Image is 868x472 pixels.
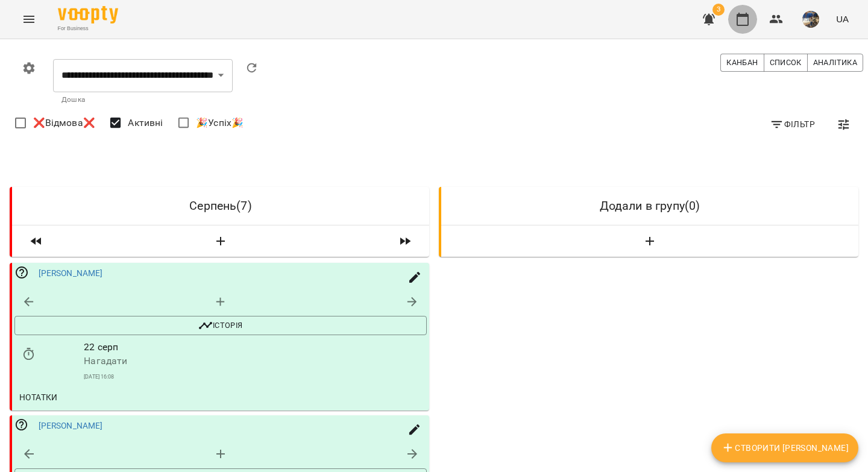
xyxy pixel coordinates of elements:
p: Дошка [61,94,224,106]
span: UA [836,13,849,25]
button: Канбан [720,54,764,72]
button: Фільтр [765,113,820,135]
button: Список [764,54,808,72]
span: Створити [PERSON_NAME] [721,441,849,455]
img: 10df61c86029c9e6bf63d4085f455a0c.jpg [802,11,819,28]
svg: Відповідальний співробітник не заданий [14,418,29,432]
span: Нотатки [19,390,58,404]
span: 3 [712,4,725,16]
button: Створити Ліда [446,230,854,252]
button: Menu [14,5,43,34]
button: UA [831,8,854,30]
span: 🎉Успіх🎉 [196,116,244,130]
span: Канбан [726,56,758,69]
span: Пересунути лідів з колонки [17,230,55,252]
span: Аналітика [813,56,857,69]
h6: Додали в групу ( 0 ) [451,197,849,215]
a: [PERSON_NAME] [39,268,103,278]
h6: Серпень ( 7 ) [22,197,420,215]
p: 22 серп [84,340,427,354]
img: Voopty Logo [58,6,118,24]
span: ❌Відмова❌ [33,116,95,130]
span: Список [770,56,802,69]
a: [PERSON_NAME] [39,421,103,430]
span: Фільтр [770,117,815,131]
p: Нагадати [84,354,427,368]
button: Нотатки [14,386,63,408]
button: Аналітика [807,54,863,72]
span: Пересунути лідів з колонки [386,230,424,252]
button: Створити Ліда [711,433,858,462]
span: Активні [128,116,163,130]
svg: Відповідальний співробітник не заданий [14,265,29,280]
span: Історія [20,318,421,333]
span: For Business [58,25,118,33]
p: [DATE] 16:08 [84,373,427,382]
button: Історія [14,316,427,335]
